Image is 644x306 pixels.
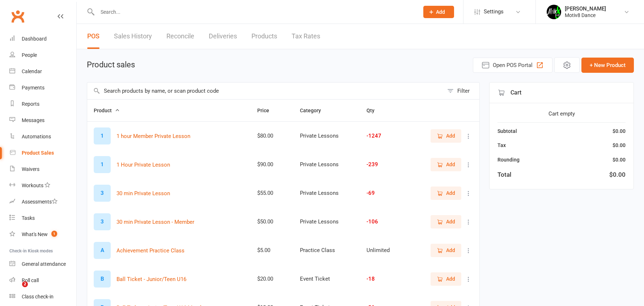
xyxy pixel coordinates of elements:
[257,219,287,225] div: $50.00
[431,158,461,171] button: Add
[565,12,606,18] div: Motiv8 Dance
[87,83,444,99] input: Search products by name, or scan product code
[565,5,606,12] div: [PERSON_NAME]
[94,108,120,113] span: Product
[367,190,400,196] div: -69
[22,85,45,91] div: Payments
[446,246,455,254] span: Add
[300,162,353,168] div: Private Lessons
[116,246,185,255] button: Achievement Practice Class
[367,247,400,253] div: Unlimited
[300,190,353,196] div: Private Lessons
[431,129,461,142] button: Add
[497,109,626,118] div: Cart empty
[22,261,66,267] div: General attendance
[22,183,43,188] div: Workouts
[292,24,320,49] a: Tax Rates
[9,226,76,243] a: What's New1
[22,199,58,205] div: Assessments
[367,106,382,115] button: Qty
[22,150,54,156] div: Product Sales
[497,156,520,164] div: Rounding
[436,9,445,15] span: Add
[367,162,400,168] div: -239
[22,166,39,172] div: Waivers
[114,24,152,49] a: Sales History
[9,194,76,210] a: Assessments
[613,127,626,135] div: $0.00
[166,24,194,49] a: Reconcile
[300,133,353,139] div: Private Lessons
[51,231,57,237] span: 1
[423,6,454,18] button: Add
[300,247,353,253] div: Practice Class
[257,108,277,113] span: Price
[497,127,517,135] div: Subtotal
[22,134,51,139] div: Automations
[473,58,552,73] button: Open POS Portal
[257,162,287,168] div: $90.00
[9,145,76,161] a: Product Sales
[9,177,76,194] a: Workouts
[300,276,353,282] div: Event Ticket
[9,210,76,226] a: Tasks
[94,106,120,115] button: Product
[367,219,400,225] div: -106
[22,68,42,74] div: Calendar
[22,215,35,221] div: Tasks
[9,289,76,305] a: Class kiosk mode
[9,129,76,145] a: Automations
[581,58,634,73] button: + New Product
[497,141,506,149] div: Tax
[116,160,170,169] button: 1 Hour Private Lesson
[257,276,287,282] div: $20.00
[22,277,39,283] div: Roll call
[7,281,25,299] iframe: Intercom live chat
[94,185,111,202] div: Set product image
[257,106,277,115] button: Price
[497,170,511,180] div: Total
[446,218,455,226] span: Add
[9,7,27,25] a: Clubworx
[613,156,626,164] div: $0.00
[444,83,479,99] button: Filter
[9,256,76,272] a: General attendance kiosk mode
[300,106,329,115] button: Category
[431,215,461,228] button: Add
[9,80,76,96] a: Payments
[493,61,533,70] span: Open POS Portal
[22,36,47,42] div: Dashboard
[22,101,39,107] div: Reports
[94,127,111,144] div: Set product image
[446,160,455,168] span: Add
[251,24,277,49] a: Products
[9,47,76,63] a: People
[94,156,111,173] div: Set product image
[116,275,186,284] button: Ball Ticket - Junior/Teen U16
[446,275,455,283] span: Add
[446,189,455,197] span: Add
[116,189,170,198] button: 30 min Private Lesson
[609,170,626,180] div: $0.00
[300,108,329,113] span: Category
[431,244,461,257] button: Add
[116,132,190,141] button: 1 hour Member Private Lesson
[95,7,414,17] input: Search...
[547,5,561,19] img: thumb_image1679272194.png
[9,272,76,289] a: Roll call
[300,219,353,225] div: Private Lessons
[22,294,54,299] div: Class check-in
[9,31,76,47] a: Dashboard
[457,87,470,95] div: Filter
[613,141,626,149] div: $0.00
[22,231,48,237] div: What's New
[446,132,455,140] span: Add
[22,281,28,287] span: 2
[431,272,461,285] button: Add
[116,218,194,226] button: 30 min Private Lesson - Member
[257,133,287,139] div: $80.00
[94,242,111,259] div: Set product image
[257,247,287,253] div: $5.00
[94,213,111,230] div: Set product image
[431,186,461,200] button: Add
